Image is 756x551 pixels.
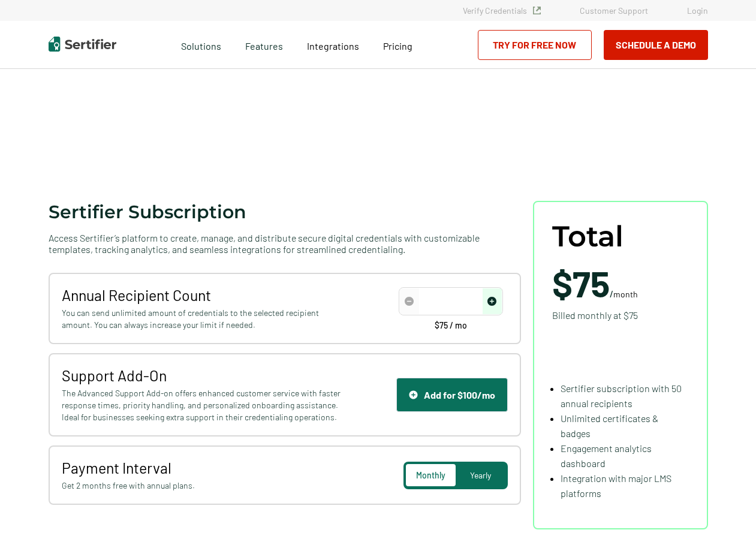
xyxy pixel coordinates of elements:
[49,201,246,223] span: Sertifier Subscription
[487,297,496,306] img: Increase Icon
[483,288,502,314] span: increase number
[62,307,344,331] span: You can send unlimited amount of credentials to the selected recipient amount. You can always inc...
[307,40,359,52] span: Integrations
[613,289,638,299] span: month
[245,37,283,52] span: Features
[383,37,412,52] a: Pricing
[181,37,221,52] span: Solutions
[470,470,491,480] span: Yearly
[400,288,419,314] span: decrease number
[687,5,708,16] a: Login
[62,387,344,423] span: The Advanced Support Add-on offers enhanced customer service with faster response times, priority...
[552,261,610,305] span: $75
[552,220,624,253] span: Total
[561,442,652,469] span: Engagement analytics dashboard
[409,390,418,399] img: Support Icon
[49,37,116,52] img: Sertifier | Digital Credentialing Platform
[580,5,648,16] a: Customer Support
[416,470,445,480] span: Monthly
[435,321,467,330] span: $75 / mo
[62,366,344,384] span: Support Add-On
[533,7,541,14] img: Verified
[62,480,344,492] span: Get 2 months free with annual plans.
[383,40,412,52] span: Pricing
[463,5,541,16] a: Verify Credentials
[561,383,682,409] span: Sertifier subscription with 50 annual recipients
[307,37,359,52] a: Integrations
[561,472,671,499] span: Integration with major LMS platforms
[478,30,592,60] a: Try for Free Now
[409,389,495,401] div: Add for $100/mo
[49,232,521,255] span: Access Sertifier’s platform to create, manage, and distribute secure digital credentials with cus...
[561,413,658,439] span: Unlimited certificates & badges
[552,308,638,323] span: Billed monthly at $75
[396,378,508,412] button: Support IconAdd for $100/mo
[62,459,344,477] span: Payment Interval
[62,286,344,304] span: Annual Recipient Count
[552,265,638,301] span: /
[405,297,414,306] img: Decrease Icon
